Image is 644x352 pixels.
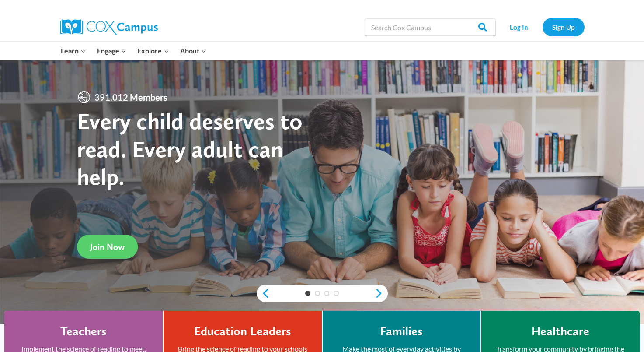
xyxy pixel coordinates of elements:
span: Engage [97,45,126,56]
div: content slider buttons [257,285,388,302]
a: 1 [305,291,310,296]
a: 3 [324,291,330,296]
h4: Teachers [60,324,107,339]
a: previous [257,288,270,299]
span: Explore [137,45,169,56]
span: Join Now [90,242,125,252]
a: Join Now [77,235,138,259]
a: Log In [500,18,538,36]
input: Search Cox Campus [365,18,496,36]
h4: Families [380,324,423,339]
a: next [375,288,388,299]
a: Sign Up [543,18,585,36]
img: Cox Campus [60,19,158,35]
h4: Education Leaders [194,324,291,339]
h4: Healthcare [531,324,589,339]
nav: Secondary Navigation [500,18,585,36]
a: 4 [334,291,339,296]
span: 391,012 Members [91,90,171,104]
span: About [180,45,206,56]
strong: Every child deserves to read. Every adult can help. [77,107,303,190]
nav: Primary Navigation [56,42,212,60]
a: 2 [315,291,320,296]
span: Learn [61,45,86,56]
